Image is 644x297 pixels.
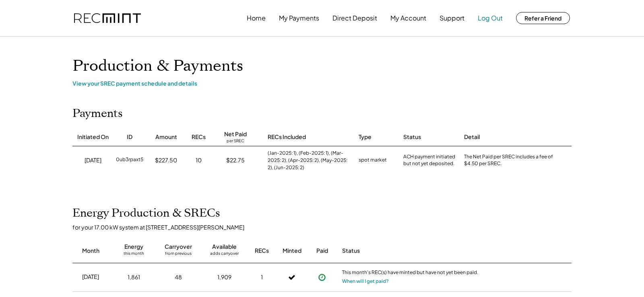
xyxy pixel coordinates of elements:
div: Month [82,247,99,255]
button: My Payments [279,10,319,26]
div: RECs [192,133,206,141]
div: for your 17.00 kW system at [STREET_ADDRESS][PERSON_NAME] [72,223,580,231]
div: 10 [196,156,202,164]
div: spot market [359,156,387,164]
div: Amount [155,133,177,141]
div: Initiated On [77,133,109,141]
div: (Jan-2025: 1), (Feb-2025: 1), (Mar-2025: 2), (Apr-2025: 2), (May-2025: 2), (Jun-2025: 2) [268,150,351,171]
div: this month [124,251,144,259]
button: My Account [390,10,426,26]
div: 1,861 [128,273,140,281]
div: View your SREC payment schedule and details [72,80,572,87]
div: Carryover [165,243,192,251]
div: from previous [165,251,192,259]
button: Direct Deposit [332,10,377,26]
div: Net Paid [224,130,247,138]
div: ACH payment initiated but not yet deposited. [403,154,456,167]
div: Paid [316,247,328,255]
button: Log Out [478,10,503,26]
div: The Net Paid per SREC includes a fee of $4.50 per SREC. [464,154,557,167]
button: When will I get paid? [342,277,389,285]
div: $22.75 [226,156,245,164]
button: Payment approved, but not yet initiated. [316,271,328,283]
div: [DATE] [82,273,99,281]
div: 1,909 [217,273,231,281]
div: 1 [261,273,263,281]
button: Support [440,10,464,26]
div: ID [127,133,132,141]
div: Energy [124,243,143,251]
button: Refer a Friend [516,12,570,24]
div: Detail [464,133,480,141]
button: Home [247,10,266,26]
h2: Energy Production & SRECs [72,207,220,220]
div: adds carryover [210,251,239,259]
div: 0ub3rpaxt5 [116,156,143,164]
div: Minted [283,247,301,255]
h2: Payments [72,107,123,121]
div: RECs [255,247,269,255]
h1: Production & Payments [72,57,572,76]
div: Status [342,247,479,255]
div: RECs Included [268,133,306,141]
div: Status [403,133,421,141]
img: recmint-logotype%403x.png [74,13,141,23]
div: per SREC [227,138,244,144]
div: [DATE] [85,156,101,164]
div: This month's REC(s) have minted but have not yet been paid. [342,269,479,277]
div: Type [359,133,372,141]
div: Available [212,243,237,251]
div: $227.50 [155,156,177,164]
div: 48 [175,273,182,281]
